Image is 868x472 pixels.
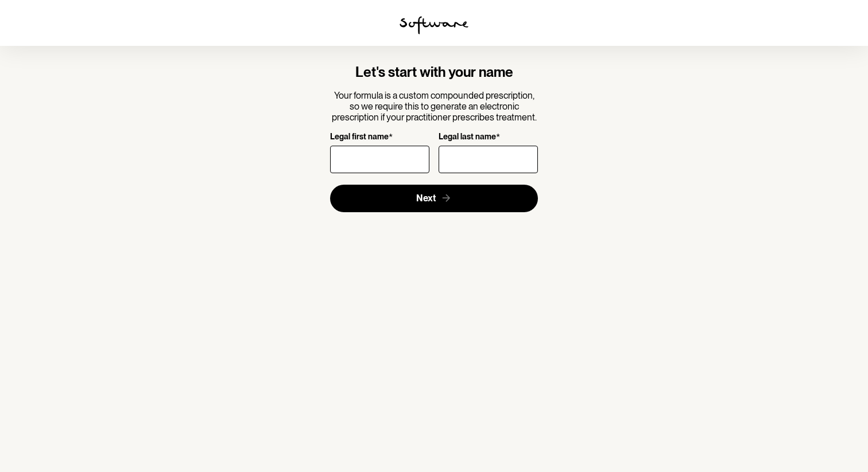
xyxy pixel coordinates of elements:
p: Legal last name [439,132,496,143]
p: Your formula is a custom compounded prescription, so we require this to generate an electronic pr... [330,90,538,123]
span: Next [416,193,436,204]
button: Next [330,185,538,212]
h4: Let's start with your name [330,64,538,81]
p: Legal first name [330,132,389,143]
img: software logo [400,16,468,34]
